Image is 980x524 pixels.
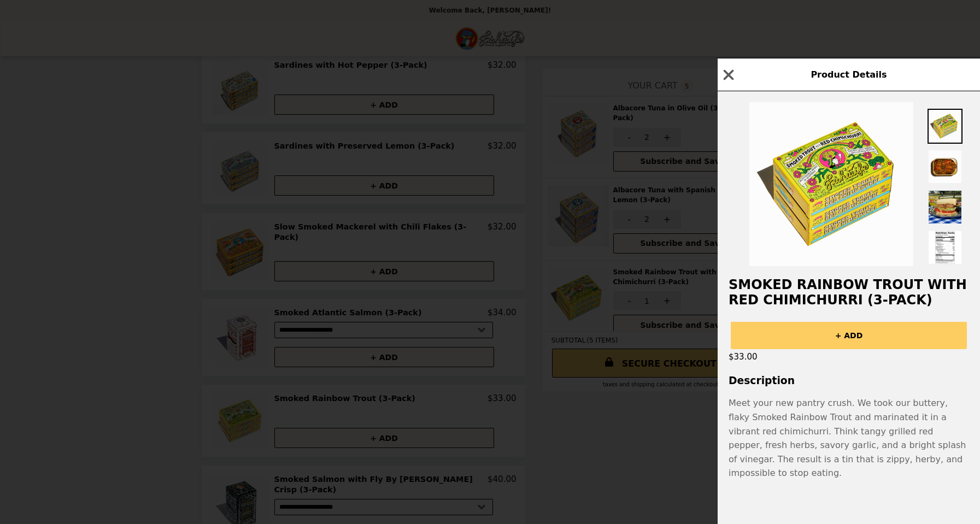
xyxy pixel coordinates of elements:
[749,102,913,266] img: Default Title
[811,69,887,80] span: Product Details
[928,149,963,184] img: Thumbnail 2
[928,190,963,225] img: Thumbnail 3
[731,322,967,349] button: + ADD
[928,109,963,144] img: Thumbnail 1
[928,230,963,265] img: Thumbnail 4
[729,396,969,480] p: Meet your new pantry crush. We took our buttery, flaky Smoked Rainbow Trout and marinated it in a...
[718,277,980,308] h2: Smoked Rainbow Trout with Red Chimichurri (3-Pack)
[718,375,980,386] h3: Description
[718,349,980,364] div: $33.00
